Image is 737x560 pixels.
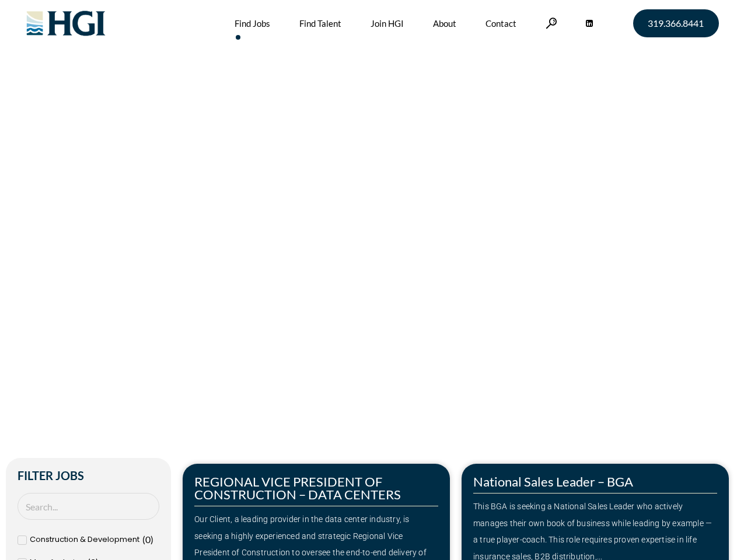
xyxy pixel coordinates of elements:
a: National Sales Leader – BGA [473,474,633,489]
h2: Filter Jobs [18,470,159,481]
a: 319.366.8441 [633,9,719,37]
span: ) [151,534,153,545]
span: Next Move [218,181,389,219]
a: REGIONAL VICE PRESIDENT OF CONSTRUCTION – DATA CENTERS [194,474,401,502]
span: ( [142,534,145,545]
a: Home [42,235,67,247]
span: Jobs [71,235,89,247]
span: » [42,235,89,247]
span: Construction & Development [30,531,139,548]
span: 0 [145,534,151,545]
a: Search [546,17,557,29]
span: Make Your [42,179,211,221]
input: Search Job [18,493,159,520]
span: 319.366.8441 [648,19,704,28]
